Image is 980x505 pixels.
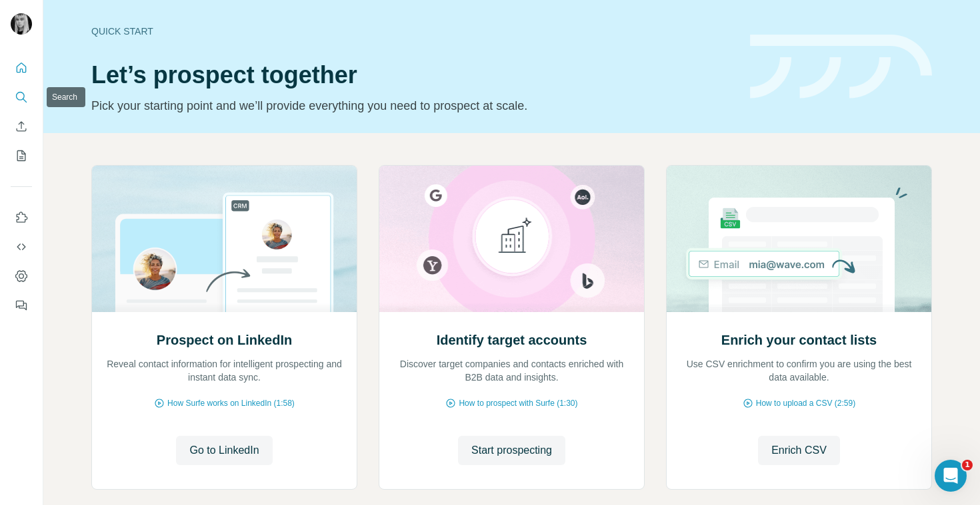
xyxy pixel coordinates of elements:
p: Reveal contact information for intelligent prospecting and instant data sync. [105,357,343,384]
h2: Identify target accounts [437,331,587,349]
img: Prospect on LinkedIn [91,166,357,312]
p: Discover target companies and contacts enriched with B2B data and insights. [393,357,631,384]
span: How to prospect with Surfe (1:30) [459,397,577,409]
span: How Surfe works on LinkedIn (1:58) [167,397,295,409]
button: Go to LinkedIn [176,436,272,465]
button: Search [11,85,32,109]
h2: Enrich your contact lists [721,331,877,349]
button: Feedback [11,293,32,317]
button: My lists [11,144,32,168]
iframe: Intercom live chat [935,460,967,492]
button: Use Surfe on LinkedIn [11,206,32,230]
h1: Let’s prospect together [91,62,734,88]
div: Quick start [91,25,734,38]
span: Start prospecting [471,442,552,458]
img: Avatar [11,13,32,35]
img: Identify target accounts [379,166,645,312]
button: Enrich CSV [758,436,840,465]
button: Dashboard [11,264,32,288]
button: Start prospecting [458,436,565,465]
button: Enrich CSV [11,114,32,138]
p: Pick your starting point and we’ll provide everything you need to prospect at scale. [91,96,734,115]
p: Use CSV enrichment to confirm you are using the best data available. [680,357,918,384]
button: Quick start [11,56,32,80]
h2: Prospect on LinkedIn [157,331,292,349]
span: Go to LinkedIn [189,442,259,458]
span: 1 [962,460,973,470]
img: banner [750,35,932,99]
button: Use Surfe API [11,235,32,259]
span: How to upload a CSV (2:59) [756,397,855,409]
img: Enrich your contact lists [666,166,932,312]
span: Enrich CSV [771,442,827,458]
